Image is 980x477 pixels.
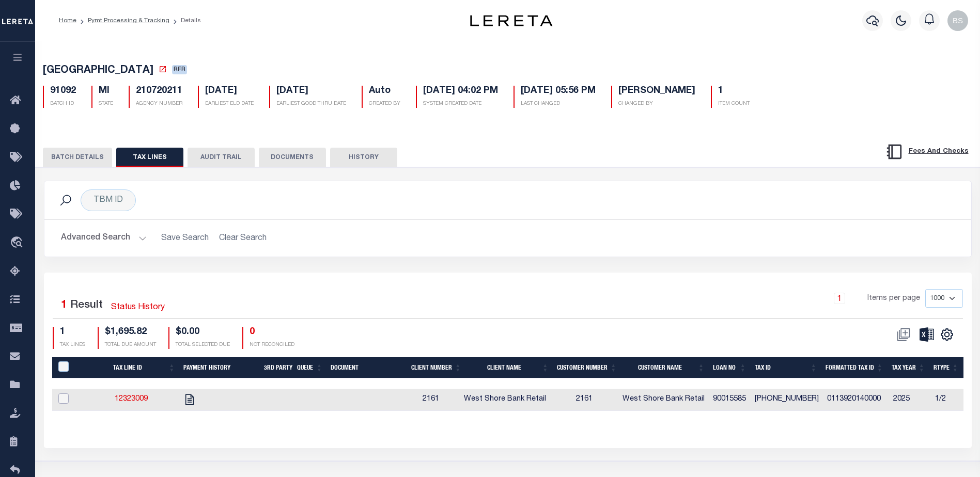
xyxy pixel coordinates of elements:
[881,141,973,163] button: Fees And Checks
[623,395,705,403] span: West Shore Bank Retail
[423,100,498,108] p: SYSTEM CREATED DATE
[521,100,596,108] p: LAST CHANGED
[172,66,187,76] a: RFR
[88,18,169,24] a: Pymt Processing & Tracking
[618,100,695,108] p: CHANGED BY
[260,357,292,378] th: 3rd Party
[176,327,230,338] h4: $0.00
[205,86,254,97] h5: [DATE]
[407,357,465,378] th: Client Number: activate to sort column ascending
[470,15,553,26] img: logo-dark.svg
[834,293,845,304] a: 1
[259,148,326,167] button: DOCUMENTS
[888,357,929,378] th: Tax Year: activate to sort column ascending
[718,86,750,97] h5: 1
[326,357,407,378] th: Document
[751,357,821,378] th: Tax ID: activate to sort column ascending
[276,86,346,97] h5: [DATE]
[250,341,294,349] p: NOT RECONCILED
[70,297,103,314] label: Result
[116,148,183,167] button: TAX LINES
[99,86,113,97] h5: MI
[621,357,709,378] th: Customer Name: activate to sort column ascending
[176,341,230,349] p: TOTAL SELECTED DUE
[423,86,498,97] h5: [DATE] 04:02 PM
[188,148,255,167] button: AUDIT TRAIL
[50,100,76,108] p: BATCH ID
[136,86,182,97] h5: 210720211
[115,395,148,403] a: 12323009
[86,357,180,378] th: Tax Line ID: activate to sort column ascending
[718,100,750,108] p: ITEM COUNT
[169,16,201,25] li: Details
[576,395,593,403] span: 2161
[931,389,965,411] td: 1/2
[179,357,260,378] th: Payment History
[136,100,182,108] p: AGENCY NUMBER
[205,100,254,108] p: EARLIEST ELD DATE
[81,189,136,211] div: TBM ID
[172,65,187,74] span: RFR
[50,86,76,97] h5: 91092
[105,327,156,338] h4: $1,695.82
[867,293,920,305] span: Items per page
[330,148,397,167] button: HISTORY
[292,357,326,378] th: Queue: activate to sort column ascending
[947,10,968,31] img: svg+xml;base64,PHN2ZyB4bWxucz0iaHR0cDovL3d3dy53My5vcmcvMjAwMC9zdmciIHBvaW50ZXItZXZlbnRzPSJub25lIi...
[751,389,823,411] td: [PHONE_NUMBER]
[369,86,400,97] h5: Auto
[43,66,153,76] span: [GEOGRAPHIC_DATA]
[521,86,596,97] h5: [DATE] 05:56 PM
[821,357,888,378] th: Formatted Tax ID: activate to sort column ascending
[709,389,751,411] td: 90015585
[60,327,85,338] h4: 1
[823,389,889,411] td: 0113920140000
[929,357,963,378] th: RType: activate to sort column ascending
[60,341,85,349] p: TAX LINES
[889,389,931,411] td: 2025
[52,357,86,378] th: PayeePaymentBatchId
[423,395,439,403] span: 2161
[464,395,546,403] span: West Shore Bank Retail
[618,86,695,97] h5: [PERSON_NAME]
[276,100,346,108] p: EARLIEST GOOD THRU DATE
[61,300,67,311] span: 1
[10,236,26,250] i: travel_explore
[105,341,156,349] p: TOTAL DUE AMOUNT
[111,301,165,314] a: Status History
[61,228,147,248] button: Advanced Search
[59,18,76,24] a: Home
[369,100,400,108] p: CREATED BY
[709,357,751,378] th: Loan No: activate to sort column ascending
[465,357,553,378] th: Client Name: activate to sort column ascending
[99,100,113,108] p: STATE
[553,357,621,378] th: Customer Number: activate to sort column ascending
[250,327,294,338] h4: 0
[43,148,112,167] button: BATCH DETAILS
